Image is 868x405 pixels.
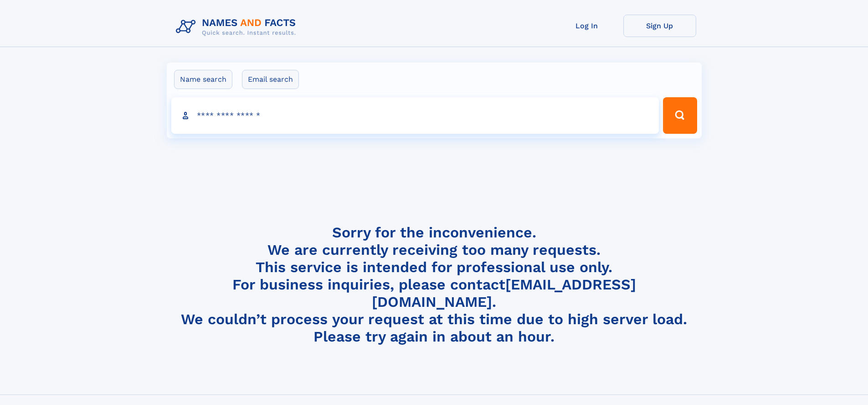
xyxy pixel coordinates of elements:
[623,15,696,37] a: Sign Up
[171,97,659,134] input: search input
[372,276,636,310] a: [EMAIL_ADDRESS][DOMAIN_NAME]
[172,15,303,39] img: Logo Names and Facts
[550,15,623,37] a: Log In
[174,70,232,89] label: Name search
[663,97,697,134] button: Search Button
[172,224,696,346] h4: Sorry for the inconvenience. We are currently receiving too many requests. This service is intend...
[242,70,299,89] label: Email search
